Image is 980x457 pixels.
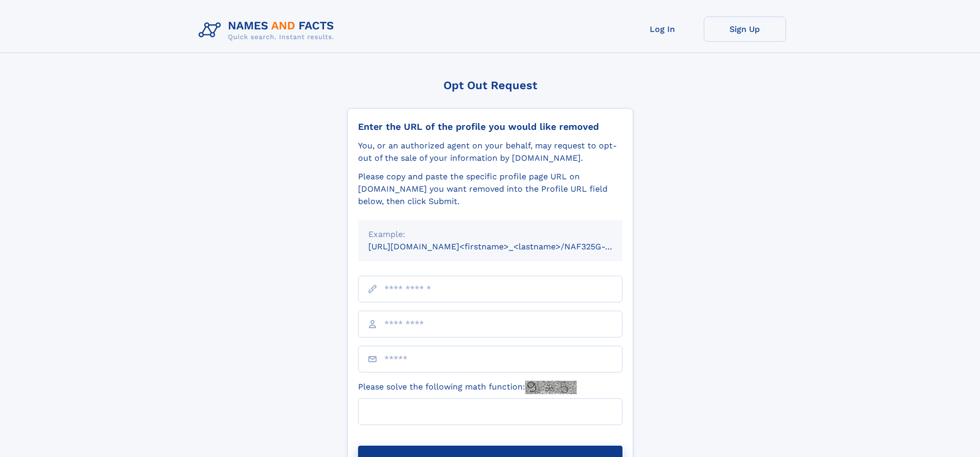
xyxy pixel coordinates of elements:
[368,228,612,241] div: Example:
[358,140,622,164] div: You, or an authorized agent on your behalf, may request to opt-out of the sale of your informatio...
[368,242,642,251] small: [URL][DOMAIN_NAME]<firstname>_<lastname>/NAF325G-xxxxxxxx
[358,121,622,132] div: Enter the URL of the profile you would like removed
[621,16,704,42] a: Log In
[358,381,577,394] label: Please solve the following math function:
[358,171,622,208] div: Please copy and paste the specific profile page URL on [DOMAIN_NAME] you want removed into the Pr...
[347,79,633,92] div: Opt Out Request
[194,16,343,44] img: Logo Names and Facts
[704,16,786,42] a: Sign Up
